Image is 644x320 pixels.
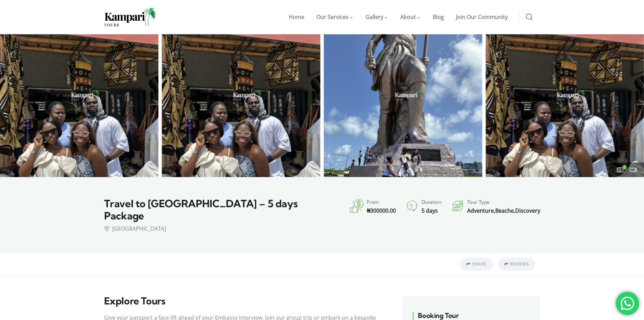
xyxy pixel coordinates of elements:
[324,34,482,177] img: Travel to Benin Republic
[616,167,625,174] a: 3
[467,199,540,205] h4: Tour Type
[104,197,298,222] span: Travel to [GEOGRAPHIC_DATA] – 5 days Package
[365,13,383,21] span: Gallery
[104,8,157,26] img: Home
[367,207,370,214] span: ₦
[433,13,444,21] span: Blog
[467,207,494,214] a: Adventure
[112,225,166,232] span: [GEOGRAPHIC_DATA]
[162,34,320,177] img: Travel to Bénin Republic
[485,34,644,177] div: 1 / 3
[104,296,393,306] h2: Explore Tours
[162,34,320,177] div: 2 / 3
[422,199,442,205] h4: Duration
[460,258,493,271] a: Share
[316,13,349,21] span: Our Services
[456,13,508,21] span: Join Our Community
[498,258,535,271] a: Reviews
[367,207,396,214] span: 300000.00
[622,165,627,170] span: 3
[616,292,639,315] div: 'Chat
[485,34,644,177] img: Travel to Bénin Republic
[467,206,540,216] div: , ,
[495,207,514,214] a: Beache
[422,206,442,216] div: 5 days
[367,199,396,205] h4: From
[515,207,540,214] a: Discovery
[289,13,304,21] span: Home
[324,34,482,177] div: 3 / 3
[400,13,416,21] span: About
